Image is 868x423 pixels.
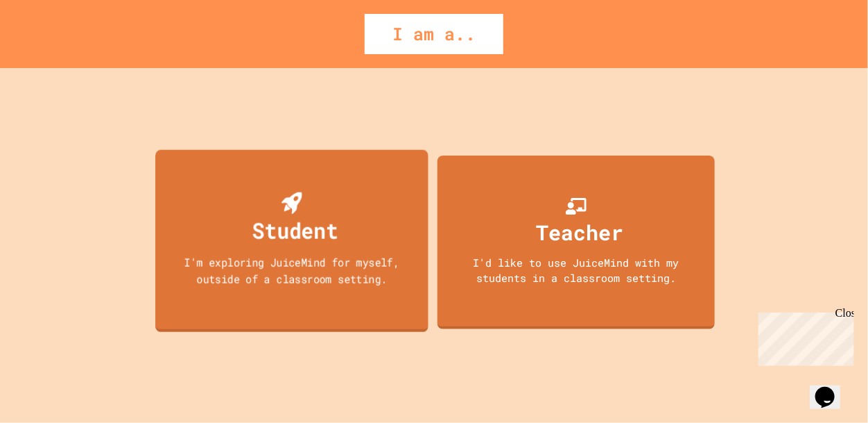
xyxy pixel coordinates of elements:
[810,367,854,409] iframe: chat widget
[536,217,623,248] div: Teacher
[451,255,701,286] div: I'd like to use JuiceMind with my students in a classroom setting.
[753,307,854,366] iframe: chat widget
[365,14,503,54] div: I am a..
[169,254,415,286] div: I'm exploring JuiceMind for myself, outside of a classroom setting.
[6,6,96,88] div: Chat with us now!Close
[252,214,338,247] div: Student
